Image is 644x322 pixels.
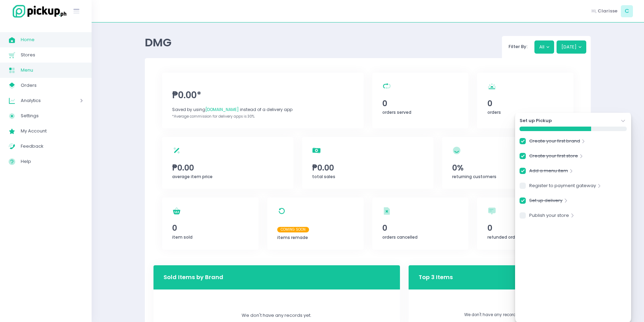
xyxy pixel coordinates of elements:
div: Saved by using instead of a delivery app [172,107,353,113]
span: 0 [487,222,563,234]
span: Clarisse [598,8,617,15]
span: Menu [21,66,83,75]
p: We don't have any records yet. [419,312,572,318]
a: Create your first brand [529,138,580,147]
span: Filter By: [506,43,530,50]
span: orders served [382,109,411,115]
span: Coming Soon [277,227,309,232]
a: 0orders cancelled [372,197,469,250]
span: item sold [172,234,193,240]
h3: Sold Items by Brand [164,273,223,282]
a: 0refunded orders [477,197,573,250]
span: Hi, [591,8,597,15]
a: Publish your store [529,212,569,221]
span: refunded orders [487,234,522,240]
span: 0% [452,162,563,174]
span: returning customers [452,174,496,180]
h3: Top 3 Items [419,267,453,287]
a: 0orders served [372,73,469,128]
a: Register to payment gateway [529,182,596,192]
span: ₱0.00 [312,162,423,174]
span: 0 [382,222,458,234]
strong: Set up Pickup [520,117,552,124]
span: 0 [487,98,563,109]
a: 0orders [477,73,573,128]
a: ₱0.00average item price [162,137,293,189]
span: Help [21,157,83,166]
span: average item price [172,174,213,180]
span: My Account [21,127,83,136]
button: All [534,40,554,54]
span: Stores [21,50,83,59]
span: DMG [145,35,171,50]
span: 0 [382,98,458,109]
img: logo [9,4,67,19]
span: C [621,5,633,17]
span: ₱0.00 [172,162,283,174]
span: Feedback [21,142,83,151]
a: Create your first store [529,153,578,162]
span: Settings [21,111,83,120]
a: 0item sold [162,197,259,250]
span: 0 [172,222,248,234]
span: total sales [312,174,335,180]
span: Analytics [21,96,60,105]
span: Home [21,35,83,44]
span: orders cancelled [382,234,418,240]
span: ₱0.00* [172,89,353,102]
span: items remade [277,234,308,240]
button: [DATE] [557,40,587,54]
span: *Average commission for delivery apps is 30% [172,114,254,119]
a: ₱0.00total sales [302,137,433,189]
span: orders [487,109,501,115]
span: [DOMAIN_NAME] [205,107,239,112]
a: 0%returning customers [442,137,573,189]
a: Add a menu item [529,167,568,177]
span: Orders [21,81,83,90]
a: Set up delivery [529,197,562,206]
div: We don't have any records yet. [164,312,390,319]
